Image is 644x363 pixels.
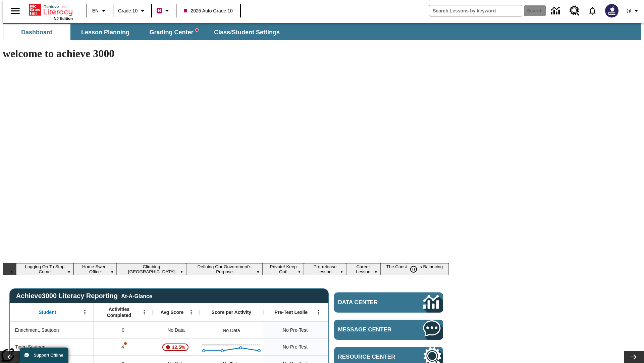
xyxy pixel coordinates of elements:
[34,353,63,358] span: Support Offline
[304,263,346,275] button: Slide 6 Pre-release lesson
[121,344,125,351] p: 4
[73,263,117,275] button: Slide 2 Home Sweet Office
[327,322,391,338] div: No Data, Enrichment, Sautoen
[153,338,200,355] div: , 12.5%, Attention! This student's Average First Try Score of 12.5% is below 65%, Tiger, Sautoen
[21,29,53,36] span: Dashboard
[338,326,403,333] span: Message Center
[196,29,198,31] svg: writing assistant alert
[283,344,308,351] span: No Pre-Test, Tiger, Sautoen
[121,292,152,299] div: At-A-Glance
[3,24,70,40] button: Dashboard
[327,338,391,355] div: No Data, Tiger, Sautoen
[122,327,124,334] span: 0
[29,2,73,21] div: Home
[89,5,111,17] button: Language: EN, Select a language
[584,2,601,19] a: Notifications
[169,341,188,353] span: 12.5%
[3,47,449,60] h1: welcome to achieve 3000
[209,24,285,40] button: Class/Student Settings
[39,309,56,315] span: Student
[380,263,449,275] button: Slide 8 The Constitution's Balancing Act
[94,322,153,338] div: 0, Enrichment, Sautoen
[429,5,522,16] input: search field
[338,354,403,360] span: Resource Center
[605,4,619,17] img: Avatar
[566,2,584,20] a: Resource Center, Will open in new tab
[624,351,644,363] button: Lesson carousel, Next
[407,263,420,275] button: Pause
[338,299,401,306] span: Data Center
[20,348,68,363] button: Support Offline
[186,263,263,275] button: Slide 4 Defining Our Government's Purpose
[140,24,207,40] button: Grading Center
[601,2,623,19] button: Select a new avatar
[81,29,129,36] span: Lesson Planning
[314,307,324,317] button: Open Menu
[149,29,198,36] span: Grading Center
[153,322,200,338] div: No Data, Enrichment, Sautoen
[160,309,183,315] span: Avg Score
[626,7,631,14] span: @
[214,29,280,36] span: Class/Student Settings
[16,263,73,275] button: Slide 1 Logging On To Stop Crime
[407,263,427,275] div: Pause
[154,5,174,17] button: Boost Class color is violet red. Change class color
[184,7,232,14] span: 2025 Auto Grade 10
[186,307,196,317] button: Open Menu
[115,5,149,17] button: Grade: Grade 10, Select a grade
[92,7,99,14] span: EN
[5,1,25,21] button: Open side menu
[3,23,641,40] div: SubNavbar
[97,306,141,318] span: Activities Completed
[117,263,186,275] button: Slide 3 Climbing Mount Tai
[29,3,73,16] a: Home
[334,292,443,313] a: Data Center
[334,320,443,340] a: Message Center
[219,324,243,337] div: No Data, Enrichment, Sautoen
[346,263,380,275] button: Slide 7 Career Lesson
[54,16,73,21] span: NJ Edition
[15,327,59,334] span: Enrichment, Sautoen
[547,2,566,20] a: Data Center
[80,307,90,317] button: Open Menu
[15,344,46,351] span: Tiger, Sautoen
[275,309,308,315] span: Pre-Test Lexile
[263,263,304,275] button: Slide 5 Private! Keep Out!
[16,292,152,300] span: Achieve3000 Literacy Reporting
[158,6,161,15] span: B
[164,323,188,337] span: No Data
[139,307,149,317] button: Open Menu
[623,5,644,17] button: Profile/Settings
[3,24,286,40] div: SubNavbar
[118,7,138,14] span: Grade 10
[72,24,139,40] button: Lesson Planning
[212,309,252,315] span: Score per Activity
[94,338,153,355] div: 4, One or more Activity scores may be invalid., Tiger, Sautoen
[283,327,308,334] span: No Pre-Test, Enrichment, Sautoen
